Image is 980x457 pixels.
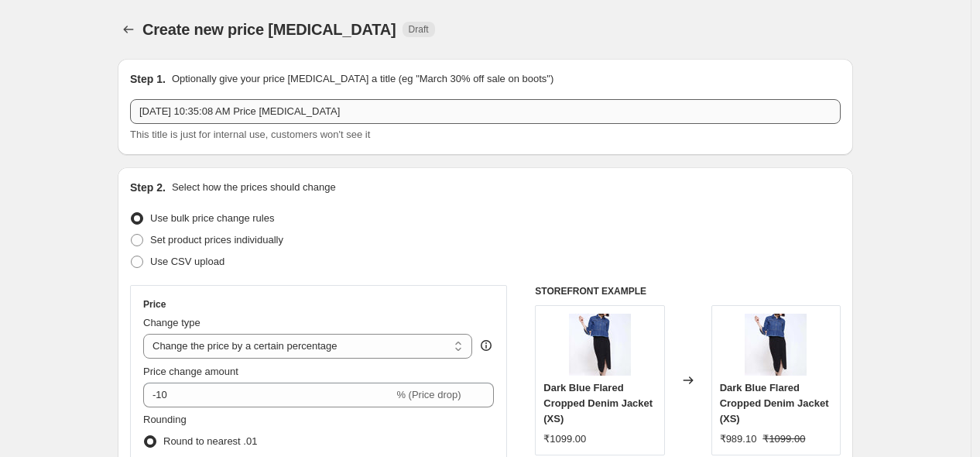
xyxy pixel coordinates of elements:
[163,435,257,447] span: Round to nearest .01
[720,382,829,424] span: Dark Blue Flared Cropped Denim Jacket (XS)
[172,71,553,87] p: Optionally give your price [MEDICAL_DATA] a title (eg "March 30% off sale on boots")
[172,180,336,195] p: Select how the prices should change
[130,180,166,195] h2: Step 2.
[143,317,200,328] span: Change type
[150,234,283,246] span: Set product prices individually
[478,338,494,353] div: help
[409,23,429,36] span: Draft
[150,212,274,224] span: Use bulk price change rules
[150,256,224,267] span: Use CSV upload
[143,383,393,407] input: -15
[130,71,166,87] h2: Step 1.
[118,19,139,40] button: Price change jobs
[762,431,805,447] strike: ₹1099.00
[745,314,807,376] img: F_03_IMG0089-_1080-x-1618_80x.jpg
[720,431,757,447] div: ₹989.10
[143,366,238,377] span: Price change amount
[396,389,461,400] span: % (Price drop)
[142,21,396,38] span: Create new price [MEDICAL_DATA]
[143,298,166,311] h3: Price
[543,431,586,447] div: ₹1099.00
[143,414,187,425] span: Rounding
[130,99,841,124] input: 30% off holiday sale
[535,285,841,297] h6: STOREFRONT EXAMPLE
[543,382,653,424] span: Dark Blue Flared Cropped Denim Jacket (XS)
[569,314,631,376] img: F_03_IMG0089-_1080-x-1618_80x.jpg
[130,129,370,140] span: This title is just for internal use, customers won't see it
